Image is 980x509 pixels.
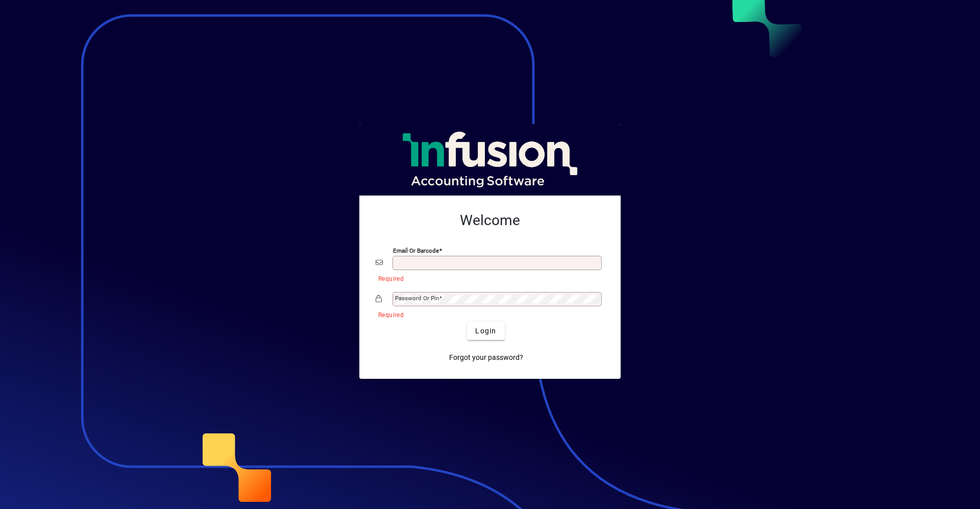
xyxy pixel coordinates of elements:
[378,273,596,283] mat-error: Required
[467,322,504,340] button: Login
[449,352,523,363] span: Forgot your password?
[378,309,596,320] mat-error: Required
[445,348,527,367] a: Forgot your password?
[475,326,496,336] span: Login
[376,212,604,229] h2: Welcome
[395,295,439,302] mat-label: Password or Pin
[393,247,439,254] mat-label: Email or Barcode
